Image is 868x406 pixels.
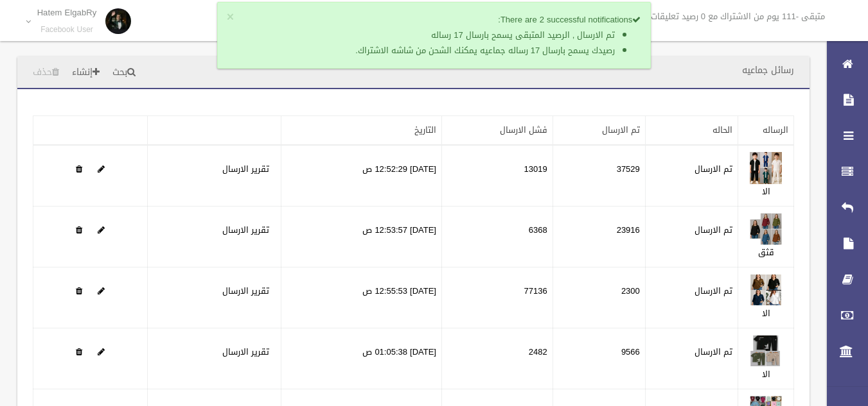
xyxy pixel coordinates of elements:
th: الرساله [738,116,794,146]
a: قثق [758,244,774,260]
a: تقرير الارسال [222,344,269,360]
td: 6368 [441,207,553,267]
td: 9566 [553,328,645,389]
td: [DATE] 12:55:53 ص [281,267,442,328]
a: الا [762,366,770,382]
li: رصيدك يسمح بارسال 17 رساله جماعيه يمكنك الشحن من شاشه الاشتراك. [251,43,616,58]
a: Edit [98,344,105,360]
label: تم الارسال [695,223,732,238]
a: Edit [750,344,782,360]
strong: There are 2 successful notifications: [498,12,641,28]
label: تم الارسال [695,283,732,299]
label: تم الارسال [695,162,732,177]
li: تم الارسال , الرصيد المتبقى يسمح بارسال 17 رساله [251,28,616,43]
a: فشل الارسال [500,122,547,138]
a: Edit [98,283,105,299]
td: 2300 [553,267,645,328]
a: Edit [750,222,782,238]
a: التاريخ [414,122,436,138]
td: 23916 [553,207,645,267]
a: Edit [750,283,782,299]
a: إنشاء [67,61,105,85]
td: 37529 [553,145,645,207]
a: بحث [107,61,141,85]
p: Hatem ElgabRy [37,8,97,17]
img: 638910753509971848.jpg [750,213,782,245]
img: 638910759934703804.jpg [750,335,782,367]
a: تقرير الارسال [222,161,269,177]
td: [DATE] 12:53:57 ص [281,207,442,267]
img: 638910754294190600.jpg [750,274,782,306]
label: تم الارسال [695,344,732,360]
td: [DATE] 01:05:38 ص [281,328,442,389]
th: الحاله [645,116,738,146]
button: × [227,11,234,24]
td: 77136 [441,267,553,328]
a: تقرير الارسال [222,222,269,238]
td: [DATE] 12:52:29 ص [281,145,442,207]
a: تقرير الارسال [222,283,269,299]
a: Edit [750,161,782,177]
a: Edit [98,222,105,238]
header: رسائل جماعيه [727,58,810,83]
a: تم الارسال [602,122,640,138]
a: الا [762,305,770,321]
img: 638910752364816942.jpg [750,152,782,184]
td: 2482 [441,328,553,389]
small: Facebook User [37,25,97,35]
a: الا [762,183,770,199]
a: Edit [98,161,105,177]
td: 13019 [441,145,553,207]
